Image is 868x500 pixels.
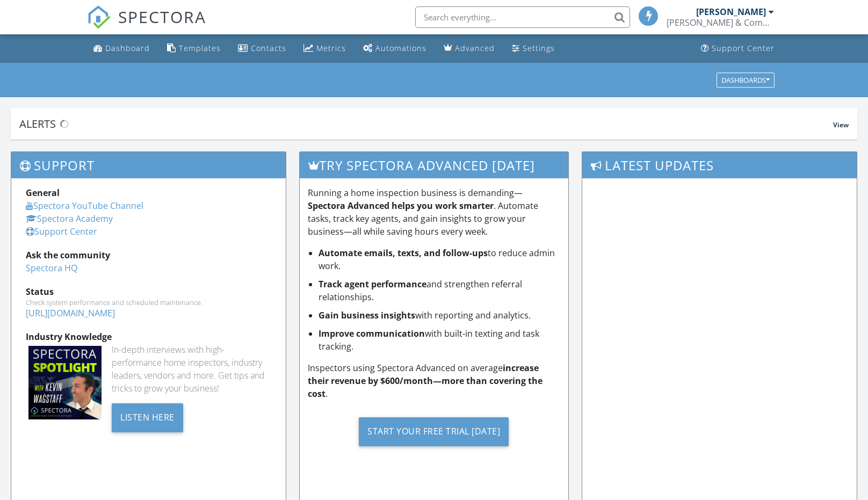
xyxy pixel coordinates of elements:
div: Industry Knowledge [26,330,271,343]
span: SPECTORA [118,5,206,28]
a: [URL][DOMAIN_NAME] [26,307,115,319]
a: Spectora YouTube Channel [26,200,143,212]
strong: Automate emails, texts, and follow-ups [319,247,488,259]
div: Dashboard [105,43,150,53]
a: Support Center [697,39,779,59]
li: to reduce admin work. [319,247,560,272]
p: Inspectors using Spectora Advanced on average . [308,361,560,400]
div: Ask the community [26,249,271,262]
a: Templates [163,39,225,59]
strong: Gain business insights [319,309,415,321]
div: Status [26,285,271,298]
a: Start Your Free Trial [DATE] [308,409,560,454]
a: Metrics [299,39,350,59]
div: In-depth interviews with high-performance home inspectors, industry leaders, vendors and more. Ge... [112,343,271,395]
div: Templates [179,43,221,53]
h3: Support [11,152,286,178]
a: Settings [508,39,559,59]
div: Settings [523,43,555,53]
h3: Latest Updates [582,152,857,178]
div: Start Your Free Trial [DATE] [359,417,509,446]
li: and strengthen referral relationships. [319,278,560,303]
a: Automations (Basic) [359,39,431,59]
a: SPECTORA [87,15,206,37]
strong: General [26,187,60,199]
input: Search everything... [415,6,630,28]
div: Alerts [19,117,833,131]
div: Automations [375,43,426,53]
a: Advanced [439,39,499,59]
div: Contacts [251,43,286,53]
div: Watts & Company Home Inspections [667,17,774,28]
img: Spectoraspolightmain [28,346,102,419]
div: Listen Here [112,403,183,432]
div: [PERSON_NAME] [696,6,766,17]
a: Dashboard [89,39,154,59]
strong: Spectora Advanced helps you work smarter [308,200,494,212]
button: Dashboards [717,73,775,88]
strong: Improve communication [319,328,425,339]
strong: Track agent performance [319,278,426,290]
a: Support Center [26,226,97,237]
strong: increase their revenue by $600/month—more than covering the cost [308,362,542,400]
a: Spectora Academy [26,213,113,224]
div: Dashboards [721,76,770,84]
div: Check system performance and scheduled maintenance. [26,298,271,307]
a: Listen Here [112,411,183,423]
li: with reporting and analytics. [319,309,560,322]
a: Contacts [234,39,291,59]
div: Advanced [455,43,495,53]
p: Running a home inspection business is demanding— . Automate tasks, track key agents, and gain ins... [308,186,560,238]
div: Support Center [712,43,775,53]
div: Metrics [316,43,346,53]
img: The Best Home Inspection Software - Spectora [87,5,111,29]
a: Spectora HQ [26,262,77,274]
h3: Try spectora advanced [DATE] [300,152,568,178]
span: View [833,120,849,129]
li: with built-in texting and task tracking. [319,327,560,353]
